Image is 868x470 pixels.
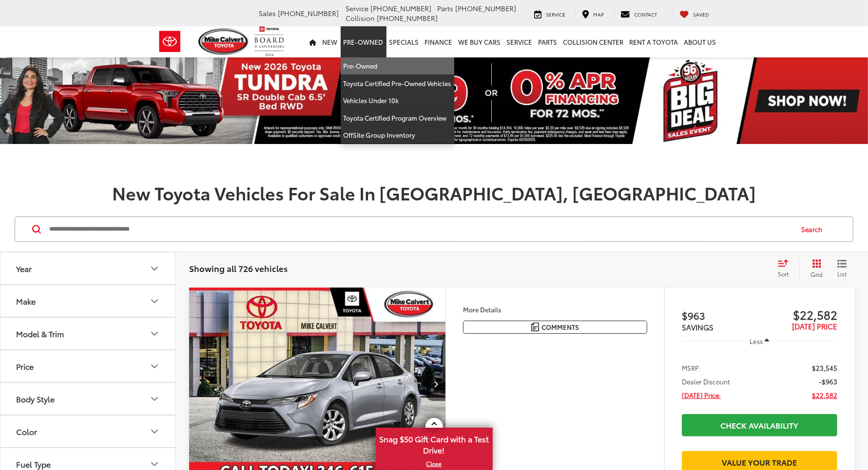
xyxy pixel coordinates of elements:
a: Toyota Certified Program Overview [341,109,454,127]
button: Grid View [799,259,830,278]
a: Finance [422,26,456,57]
span: [PHONE_NUMBER] [456,3,517,13]
a: Map [575,9,612,18]
span: Sort [778,270,789,278]
span: $23,545 [812,363,837,373]
button: Less [745,332,774,350]
div: Color [16,427,37,436]
span: Showing all 726 vehicles [189,262,288,274]
span: Comments [541,323,579,332]
a: Vehicles Under 10k [341,92,454,109]
a: New [320,26,341,57]
span: $22,582 [759,307,837,322]
button: List View [830,259,854,278]
div: Year [149,263,160,274]
a: Contact [614,9,665,18]
a: Rent a Toyota [627,26,681,57]
a: My Saved Vehicles [673,9,717,18]
span: MSRP: [682,363,701,373]
button: PricePrice [0,350,176,382]
span: Map [594,11,604,18]
span: Saved [694,11,710,18]
button: Next image [426,367,445,401]
div: Fuel Type [149,458,160,470]
span: [PHONE_NUMBER] [377,13,438,23]
a: Specials [386,26,422,57]
a: WE BUY CARS [456,26,504,57]
a: Service [527,9,573,18]
span: SAVINGS [682,322,714,332]
div: Body Style [16,394,55,403]
span: Contact [635,11,657,18]
div: Color [149,426,160,437]
a: Toyota Certified Pre-Owned Vehicles [341,75,454,92]
img: Mike Calvert Toyota [198,28,250,55]
div: Price [149,361,160,372]
span: $22,582 [812,390,837,400]
a: Home [307,26,320,57]
span: $963 [682,308,760,323]
div: Body Style [149,393,160,405]
a: Parts [536,26,560,57]
span: List [837,270,847,278]
span: Service [346,3,369,13]
div: Make [149,295,160,307]
div: Make [16,296,36,306]
span: Grid [810,270,823,278]
a: Pre-Owned [341,57,454,75]
button: Select sort value [773,259,799,278]
img: Toyota [152,26,188,57]
a: Check Availability [682,414,837,436]
a: Service [504,26,536,57]
span: Sales [259,8,276,18]
button: Body StyleBody Style [0,383,176,415]
span: [DATE] Price: [682,390,721,400]
input: Search by Make, Model, or Keyword [48,217,792,241]
span: [DATE] PRICE [792,321,837,331]
span: [PHONE_NUMBER] [371,3,432,13]
span: Service [546,11,566,18]
span: Snag $50 Gift Card with a Test Drive! [377,429,492,458]
span: Less [750,337,763,345]
a: Pre-Owned [341,26,386,57]
button: ColorColor [0,416,176,447]
div: Year [16,264,32,273]
div: Fuel Type [16,459,51,469]
h4: More Details [463,306,647,313]
a: Collision Center [560,26,627,57]
a: OffSite Group Inventory [341,127,454,144]
button: Search [792,217,836,241]
span: -$963 [819,377,837,386]
div: Model & Trim [149,328,160,340]
span: [PHONE_NUMBER] [278,8,339,18]
span: Parts [438,3,454,13]
div: Model & Trim [16,329,64,338]
a: About Us [681,26,719,57]
button: MakeMake [0,285,176,317]
img: Comments [531,323,539,331]
span: Dealer Discount [682,377,730,386]
button: Model & TrimModel & Trim [0,318,176,349]
button: YearYear [0,253,176,284]
div: Price [16,362,34,371]
button: Comments [463,321,647,334]
span: Collision [346,13,375,23]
